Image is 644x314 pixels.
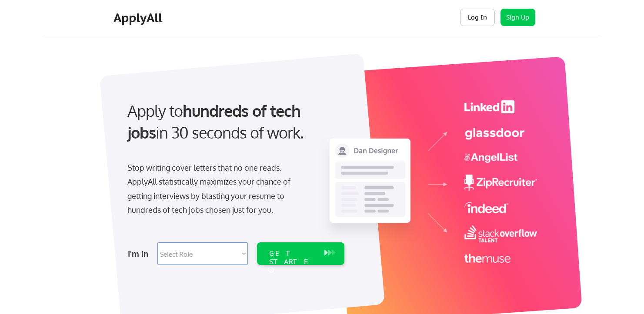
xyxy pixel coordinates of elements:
div: ApplyAll [113,10,165,25]
div: Stop writing cover letters that no one reads. ApplyAll statistically maximizes your chance of get... [127,161,306,217]
div: GET STARTED [269,249,316,274]
button: Sign Up [501,9,535,26]
div: I'm in [128,247,152,261]
strong: hundreds of tech jobs [127,101,304,142]
div: Apply to in 30 seconds of work. [127,100,341,144]
button: Log In [460,9,495,26]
